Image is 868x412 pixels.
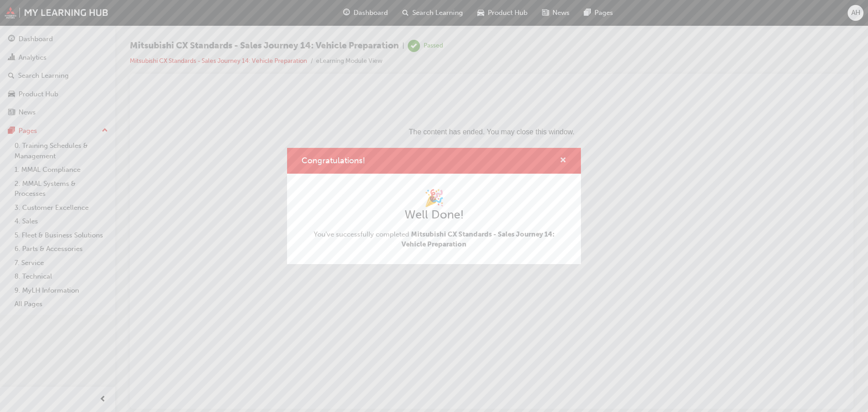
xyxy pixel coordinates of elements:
span: You've successfully completed [302,229,566,250]
div: Congratulations! [287,148,581,264]
span: cross-icon [560,157,566,165]
span: Congratulations! [302,156,365,166]
button: cross-icon [560,155,566,166]
span: Mitsubishi CX Standards - Sales Journey 14: Vehicle Preparation [401,230,555,249]
h2: Well Done! [302,208,566,222]
p: The content has ended. You may close this window. [4,7,706,48]
h1: 🎉 [302,188,566,208]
